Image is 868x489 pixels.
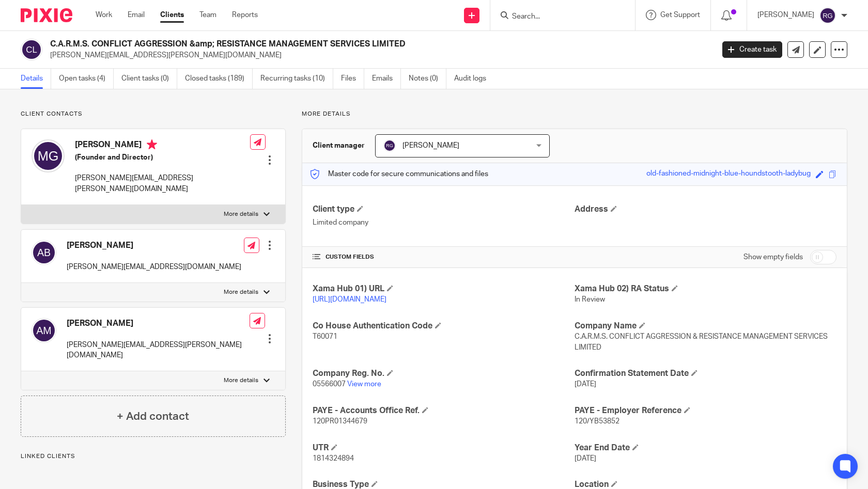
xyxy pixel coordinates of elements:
span: Get Support [660,11,700,19]
span: [PERSON_NAME] [402,142,459,149]
p: [PERSON_NAME][EMAIL_ADDRESS][DOMAIN_NAME] [67,262,241,272]
a: [URL][DOMAIN_NAME] [313,296,386,303]
a: Closed tasks (189) [185,69,253,89]
p: Linked clients [21,452,286,461]
p: Limited company [313,217,575,228]
h4: Xama Hub 02) RA Status [575,283,836,294]
a: Details [21,69,51,89]
p: More details [224,288,258,296]
h4: Xama Hub 01) URL [313,283,575,294]
a: View more [347,381,381,388]
a: Notes (0) [409,69,446,89]
a: Recurring tasks (10) [260,69,333,89]
h5: (Founder and Director) [75,152,250,163]
h4: [PERSON_NAME] [67,318,250,329]
h4: PAYE - Employer Reference [575,405,836,416]
p: [PERSON_NAME][EMAIL_ADDRESS][PERSON_NAME][DOMAIN_NAME] [50,50,707,60]
span: 1814324894 [313,455,354,462]
span: T60071 [313,333,337,340]
a: Create task [722,41,782,58]
img: svg%3E [21,39,42,60]
span: [DATE] [575,381,596,388]
a: Audit logs [454,69,494,89]
a: Emails [372,69,401,89]
h4: Year End Date [575,443,836,453]
h2: C.A.R.M.S. CONFLICT AGGRESSION &amp; RESISTANCE MANAGEMENT SERVICES LIMITED [50,39,576,50]
h4: [PERSON_NAME] [75,139,250,152]
span: 05566007 [313,381,346,388]
img: svg%3E [383,139,396,152]
span: 120PR01344679 [313,418,367,425]
a: Clients [160,10,184,20]
h4: Client type [313,204,575,215]
img: svg%3E [32,139,65,172]
p: Client contacts [21,110,286,118]
i: Primary [147,139,157,150]
h4: Address [575,204,836,215]
p: [PERSON_NAME][EMAIL_ADDRESS][PERSON_NAME][DOMAIN_NAME] [67,340,250,361]
h4: Co House Authentication Code [313,321,575,332]
a: Files [341,69,364,89]
div: old-fashioned-midnight-blue-houndstooth-ladybug [646,168,811,180]
img: svg%3E [32,318,56,343]
img: Pixie [21,8,72,22]
p: More details [224,210,258,218]
a: Open tasks (4) [59,69,114,89]
h4: + Add contact [117,408,189,424]
span: C.A.R.M.S. CONFLICT AGGRESSION & RESISTANCE MANAGEMENT SERVICES LIMITED [575,333,828,351]
span: 120/YB53852 [575,418,619,425]
span: In Review [575,296,605,303]
h3: Client manager [313,140,365,151]
h4: Company Name [575,321,836,332]
img: svg%3E [819,7,836,24]
a: Team [199,10,216,20]
h4: Company Reg. No. [313,368,575,379]
h4: Confirmation Statement Date [575,368,836,379]
input: Search [511,12,604,22]
span: [DATE] [575,455,596,462]
h4: CUSTOM FIELDS [313,253,575,261]
p: [PERSON_NAME][EMAIL_ADDRESS][PERSON_NAME][DOMAIN_NAME] [75,173,250,194]
img: svg%3E [32,240,56,265]
h4: [PERSON_NAME] [67,240,241,251]
p: Master code for secure communications and files [310,169,488,179]
p: More details [224,376,258,385]
p: [PERSON_NAME] [757,10,814,20]
a: Email [128,10,145,20]
a: Work [96,10,112,20]
a: Reports [232,10,258,20]
label: Show empty fields [743,252,803,262]
p: More details [302,110,847,118]
h4: PAYE - Accounts Office Ref. [313,405,575,416]
a: Client tasks (0) [121,69,177,89]
h4: UTR [313,443,575,453]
